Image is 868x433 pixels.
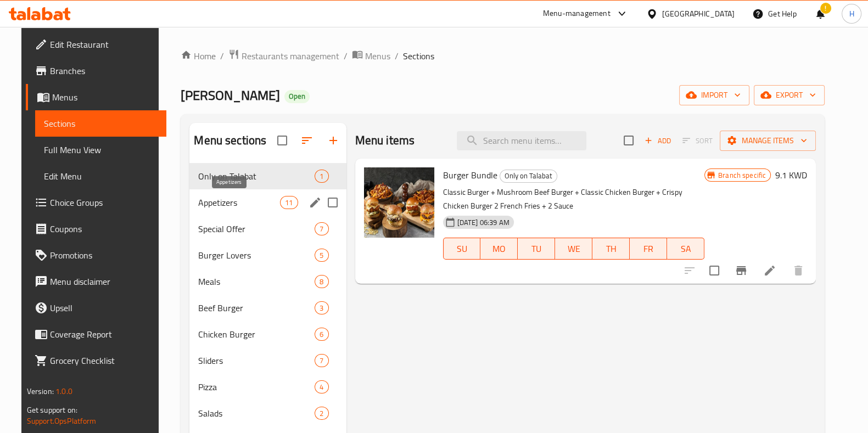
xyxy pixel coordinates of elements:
[500,170,557,182] span: Only on Talabat
[634,241,663,257] span: FR
[315,249,328,262] div: items
[198,301,315,314] span: Beef Burger
[294,127,320,154] span: Sort sections
[457,131,586,150] input: search
[27,403,77,417] span: Get support on:
[555,238,592,260] button: WE
[675,132,720,149] span: Select section first
[485,241,513,257] span: MO
[315,277,328,287] span: 8
[27,384,54,398] span: Version:
[198,249,315,262] span: Burger Lovers
[315,303,328,313] span: 3
[50,249,158,262] span: Promotions
[640,132,675,149] button: Add
[198,354,315,367] span: Sliders
[26,321,166,347] a: Coverage Report
[443,185,704,213] p: Classic Burger + Mushroom Beef Burger + Classic Chicken Burger + Crispy Chicken Burger 2 French F...
[189,268,346,295] div: Meals8
[720,131,816,151] button: Manage items
[26,189,166,216] a: Choice Groups
[643,134,673,147] span: Add
[315,407,328,420] div: items
[50,38,158,51] span: Edit Restaurant
[55,384,72,398] span: 1.0.0
[181,49,216,63] a: Home
[198,275,315,288] div: Meals
[281,198,297,208] span: 11
[640,132,675,149] span: Add item
[679,85,749,105] button: import
[26,58,166,84] a: Branches
[315,224,328,234] span: 7
[448,241,477,257] span: SU
[189,321,346,347] div: Chicken Burger6
[181,49,825,63] nav: breadcrumb
[785,257,811,284] button: delete
[198,170,315,183] span: Only on Talabat
[315,250,328,261] span: 5
[315,301,328,314] div: items
[500,170,557,183] div: Only on Talabat
[26,347,166,374] a: Grocery Checklist
[597,241,625,257] span: TH
[688,88,741,102] span: import
[189,216,346,242] div: Special Offer7
[729,134,807,148] span: Manage items
[198,328,315,341] span: Chicken Burger
[403,49,434,63] span: Sections
[728,257,754,284] button: Branch-specific-item
[228,49,339,63] a: Restaurants management
[242,49,339,63] span: Restaurants management
[198,222,315,235] div: Special Offer
[35,137,166,163] a: Full Menu View
[50,301,158,314] span: Upsell
[364,167,434,238] img: Burger Bundle
[189,347,346,374] div: Sliders7
[50,196,158,209] span: Choice Groups
[344,49,348,63] li: /
[50,222,158,235] span: Coupons
[50,275,158,288] span: Menu disclaimer
[543,7,611,20] div: Menu-management
[315,408,328,419] span: 2
[26,295,166,321] a: Upsell
[315,170,328,183] div: items
[315,354,328,367] div: items
[714,170,770,181] span: Branch specific
[315,328,328,341] div: items
[26,268,166,295] a: Menu disclaimer
[44,143,158,156] span: Full Menu View
[198,407,315,420] span: Salads
[667,238,704,260] button: SA
[662,8,735,20] div: [GEOGRAPHIC_DATA]
[194,132,266,149] h2: Menu sections
[320,127,346,154] button: Add section
[26,31,166,58] a: Edit Restaurant
[220,49,224,63] li: /
[453,217,514,228] span: [DATE] 06:39 AM
[671,241,700,257] span: SA
[315,329,328,340] span: 6
[44,117,158,130] span: Sections
[271,129,294,152] span: Select all sections
[315,275,328,288] div: items
[26,216,166,242] a: Coupons
[443,238,481,260] button: SU
[849,8,854,20] span: H
[50,64,158,77] span: Branches
[315,356,328,366] span: 7
[189,163,346,189] div: Only on Talabat1
[198,380,315,393] div: Pizza
[518,238,555,260] button: TU
[181,83,280,108] span: [PERSON_NAME]
[189,374,346,400] div: Pizza4
[630,238,667,260] button: FR
[315,222,328,235] div: items
[52,91,158,104] span: Menus
[26,242,166,268] a: Promotions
